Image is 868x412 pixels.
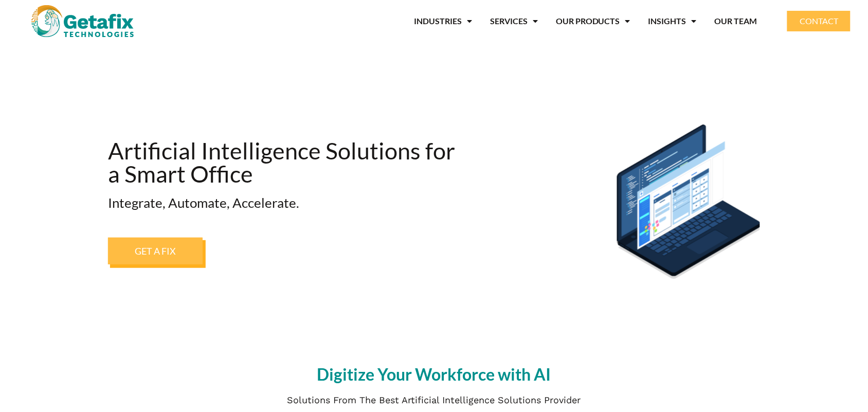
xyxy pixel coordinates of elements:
[170,9,757,33] nav: Menu
[648,9,697,33] a: INSIGHTS
[556,9,630,33] a: OUR PRODUCTS
[490,9,538,33] a: SERVICES
[108,238,203,264] a: GET A FIX
[414,9,472,33] a: INDUSTRIES
[108,139,462,186] h1: Artificial Intelligence Solutions for a Smart Office
[715,9,757,33] a: OUR TEAM
[31,5,134,37] img: web and mobile application development company
[108,196,462,209] h2: Integrate, Automate, Accelerate.
[135,246,176,256] span: GET A FIX
[800,17,838,25] span: CONTACT
[146,393,722,407] p: Solutions From The Best Artificial Intelligence Solutions Provider
[617,124,760,279] img: Web And Mobile App Development Services
[787,11,851,31] a: CONTACT
[146,366,722,383] h2: Digitize Your Workforce with AI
